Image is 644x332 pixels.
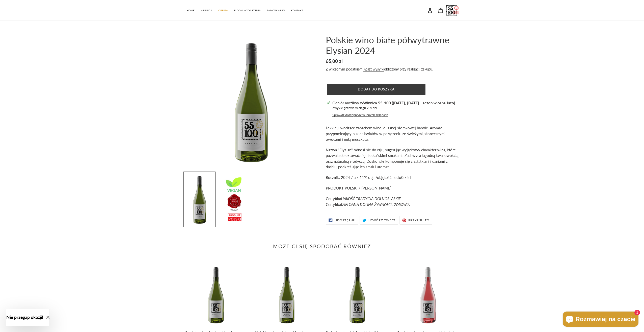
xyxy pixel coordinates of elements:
[231,6,263,14] a: BLOG & WYDARZENIA
[201,9,212,12] span: WINNICA
[291,9,303,12] span: KONTAKT
[408,219,430,222] span: Przypnij to
[326,175,360,180] span: Rocznik: 2024 / alk.
[264,6,287,14] a: ZAMÓW WINO
[184,6,197,14] a: HOME
[332,113,388,118] button: Sprawdź dostępność w innych sklepach
[332,100,455,106] p: Odbiór możliwy w
[363,101,455,105] strong: Winnica 55-100 ([DATE], [DATE] - sezon wiosna-lato)
[358,87,395,91] span: Dodaj do koszyka
[377,175,401,180] span: objętość netto
[184,172,215,227] img: Załaduj obraz do przeglądarki galerii, Polskie wino białe półwytrawne Elysian 2024
[198,6,215,14] a: WINNICA
[342,196,401,201] em: JAKOŚĆ TRADYCJA DOLNOŚLĄSKIE
[288,6,306,14] a: KONTAKT
[363,67,384,72] a: Koszt wysyłki
[326,185,460,191] p: PRODUKT POLSKI / [PERSON_NAME]
[326,58,343,64] span: 65,00 zl
[326,34,460,56] h1: Polskie wino białe półwytrawne Elysian 2024
[401,175,411,180] span: 0,75 l
[332,106,455,111] p: Zwykle gotowe w ciągu 2-4 dni
[187,9,195,12] span: HOME
[218,9,228,12] span: OFERTA
[326,148,458,169] span: Nazwa "Elysian" odnosi się do raju, sugerując wyjątkowy charakter wina, które pozwala delektować ...
[184,243,460,249] h2: Może Ci się spodobać również
[561,312,640,328] inbox-online-store-chat: Czat w sklepie online Shopify
[342,202,410,207] em: ZIELOANA DOLINA Ż
[326,126,445,141] span: Lekkie, uwodzące zapachem wino, o jasnej słomkowej barwie. Aromat przypominający bukiet kwiatów w...
[267,9,285,12] span: ZAMÓW WINO
[368,219,396,222] span: Utwórz tweet
[326,66,460,72] div: Z wliczonym podatkiem. obliczony przy realizacji zakupu.
[335,219,356,222] span: Udostępnij
[326,196,460,207] p: Certyfikat Certyfikat
[376,202,410,207] span: YWNOŚCI I ZDROWIA
[216,6,230,14] a: OFERTA
[234,9,261,12] span: BLOG & WYDARZENIA
[360,175,377,180] span: 11% obj. /
[219,172,250,226] img: Załaduj obraz do przeglądarki galerii, Polskie wino białe półwytrawne Elysian 2024
[327,84,425,95] button: Dodaj do koszyka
